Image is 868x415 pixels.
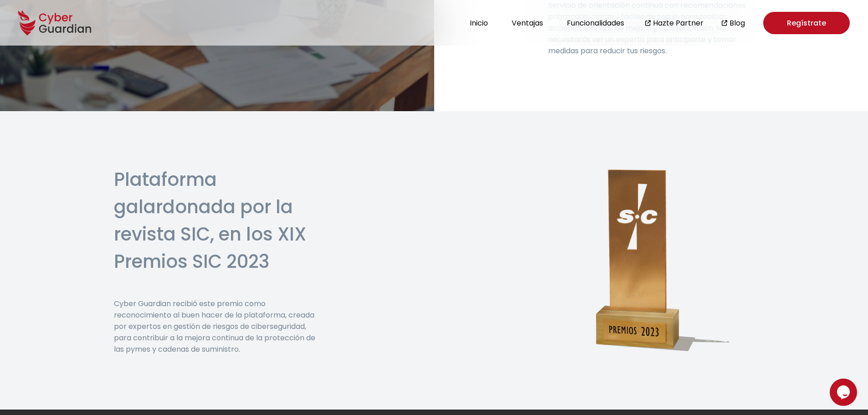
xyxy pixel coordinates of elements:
[509,17,546,29] button: Ventajas
[763,12,850,34] a: Regístrate
[570,169,732,352] img: Premio SIC
[114,166,320,275] h2: Plataforma galardonada por la revista SIC, en los XIX Premios SIC 2023
[653,17,704,29] a: Hazte Partner
[114,298,320,355] p: Cyber Guardian recibió este premio como reconocimiento al buen hacer de la plataforma, creada por...
[467,17,491,29] button: Inicio
[729,17,745,29] a: Blog
[564,17,627,29] button: Funcionalidades
[830,379,859,406] iframe: chat widget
